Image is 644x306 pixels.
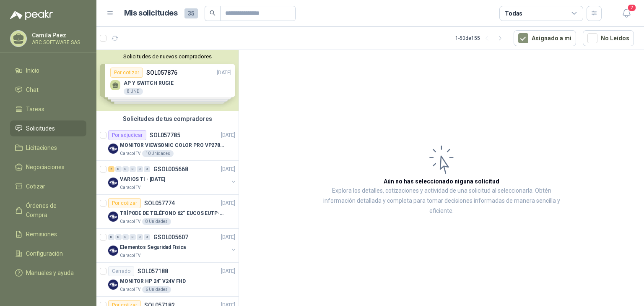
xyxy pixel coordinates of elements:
div: 8 Unidades [142,218,171,225]
a: Solicitudes [10,120,86,136]
p: [DATE] [221,267,235,275]
p: Caracol TV [120,218,140,225]
a: Órdenes de Compra [10,198,86,223]
div: 0 [122,166,129,172]
a: Remisiones [10,226,86,242]
p: [DATE] [221,131,235,139]
div: Por cotizar [108,198,141,208]
div: Cerrado [108,266,134,276]
p: Elementos Seguridad Fisica [120,243,186,251]
p: MONITOR VIEWSONIC COLOR PRO VP2786-4K [120,141,224,149]
div: 1 - 50 de 155 [455,31,507,45]
img: Company Logo [108,212,118,222]
div: 0 [130,234,136,240]
span: Inicio [26,66,39,75]
p: SOL057188 [138,268,168,274]
a: Negociaciones [10,159,86,175]
div: Solicitudes de nuevos compradoresPor cotizarSOL057876[DATE] AP Y SWITCH RUGIE8 UNDPor cotizarSOL0... [96,50,239,111]
p: SOL057785 [150,132,180,138]
div: 0 [137,166,143,172]
p: Camila Paez [32,32,84,38]
span: Negociaciones [26,162,65,172]
span: search [210,10,216,16]
p: MONITOR HP 24" V24V FHD [120,277,186,285]
p: [DATE] [221,165,235,173]
div: Solicitudes de tus compradores [96,111,239,127]
span: Remisiones [26,230,57,239]
span: 2 [627,4,636,12]
p: VARIOS TI - [DATE] [120,175,165,183]
p: SOL057774 [144,200,175,206]
h3: Aún no has seleccionado niguna solicitud [384,177,499,186]
p: Caracol TV [120,150,140,157]
span: Tareas [26,105,44,114]
a: Inicio [10,63,86,78]
span: Manuales y ayuda [26,268,74,277]
a: CerradoSOL057188[DATE] Company LogoMONITOR HP 24" V24V FHDCaracol TV6 Unidades [96,263,239,297]
a: Licitaciones [10,140,86,156]
div: 0 [115,234,122,240]
div: 6 Unidades [142,286,171,293]
p: TRÍPODE DE TELÉFONO 62“ EUCOS EUTP-010 [120,209,224,217]
span: Configuración [26,249,63,258]
button: Asignado a mi [514,30,576,46]
p: GSOL005607 [153,234,188,240]
img: Company Logo [108,280,118,290]
span: Chat [26,85,39,94]
p: [DATE] [221,199,235,207]
img: Company Logo [108,178,118,188]
p: ARC SOFTWARE SAS [32,40,84,45]
a: Por cotizarSOL057774[DATE] Company LogoTRÍPODE DE TELÉFONO 62“ EUCOS EUTP-010Caracol TV8 Unidades [96,195,239,229]
span: Solicitudes [26,124,55,133]
button: No Leídos [583,30,634,46]
div: 7 [108,166,114,172]
div: Por adjudicar [108,130,146,140]
p: GSOL005668 [153,166,188,172]
img: Logo peakr [10,10,53,20]
span: Cotizar [26,182,45,191]
p: [DATE] [221,233,235,241]
a: Configuración [10,246,86,262]
a: Cotizar [10,178,86,194]
div: 0 [115,166,122,172]
p: Caracol TV [120,184,140,191]
img: Company Logo [108,246,118,256]
div: 0 [144,234,150,240]
button: 2 [619,6,634,21]
a: Chat [10,82,86,98]
div: 0 [122,234,129,240]
a: Manuales y ayuda [10,265,86,281]
div: 0 [137,234,143,240]
div: 10 Unidades [142,150,174,157]
div: 0 [144,166,150,172]
span: Órdenes de Compra [26,201,78,220]
h1: Mis solicitudes [124,7,178,19]
button: Solicitudes de nuevos compradores [100,53,235,60]
div: 0 [130,166,136,172]
span: Licitaciones [26,143,57,152]
img: Company Logo [108,144,118,154]
p: Caracol TV [120,286,140,293]
p: Caracol TV [120,252,140,259]
a: Por adjudicarSOL057785[DATE] Company LogoMONITOR VIEWSONIC COLOR PRO VP2786-4KCaracol TV10 Unidades [96,127,239,161]
span: 35 [184,8,198,18]
p: Explora los detalles, cotizaciones y actividad de una solicitud al seleccionarla. Obtén informaci... [323,186,560,216]
div: 0 [108,234,114,240]
a: 7 0 0 0 0 0 GSOL005668[DATE] Company LogoVARIOS TI - [DATE]Caracol TV [108,164,237,191]
div: Todas [505,9,522,18]
a: 0 0 0 0 0 0 GSOL005607[DATE] Company LogoElementos Seguridad FisicaCaracol TV [108,232,237,259]
a: Tareas [10,101,86,117]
